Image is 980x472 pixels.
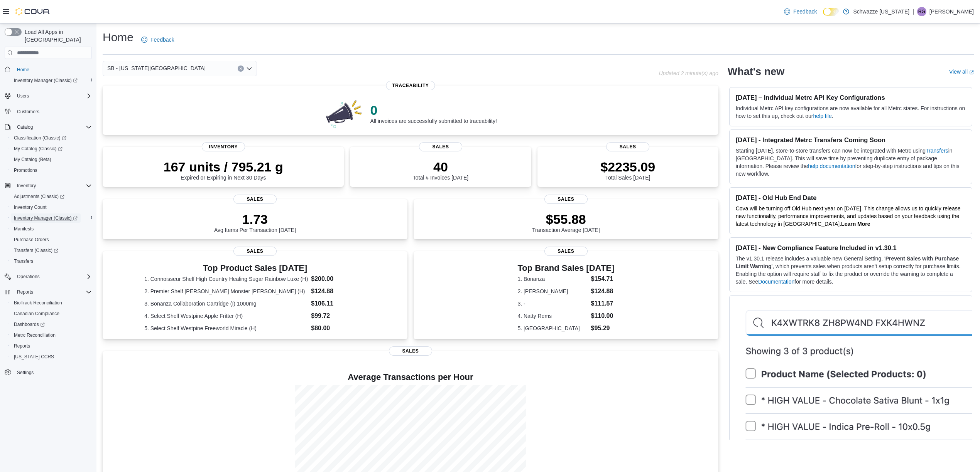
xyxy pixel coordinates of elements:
[107,64,206,73] span: SB - [US_STATE][GEOGRAPHIC_DATA]
[2,180,95,191] button: Inventory
[17,370,34,376] span: Settings
[11,352,57,361] a: [US_STATE] CCRS
[22,28,92,44] span: Load All Apps in [GEOGRAPHIC_DATA]
[144,300,308,307] dt: 3. Bonanza Collaboration Cartridge (I) 1000mg
[2,287,95,297] button: Reports
[926,148,948,154] a: Transfers
[144,312,308,320] dt: 4. Select Shelf Westpine Apple Fritter (H)
[841,221,870,227] a: Learn More
[11,257,36,266] a: Transfers
[823,8,839,16] input: Dark Mode
[8,308,95,319] button: Canadian Compliance
[14,258,33,264] span: Transfers
[11,235,52,244] a: Purchase Orders
[11,331,92,340] span: Metrc Reconciliation
[8,351,95,362] button: [US_STATE] CCRS
[853,7,909,16] p: Schwazze [US_STATE]
[8,202,95,213] button: Inventory Count
[17,93,29,99] span: Users
[517,312,588,320] dt: 4. Natty Rems
[11,166,41,175] a: Promotions
[11,203,50,212] a: Inventory Count
[311,324,365,333] dd: $80.00
[14,204,47,210] span: Inventory Count
[14,272,92,281] span: Operations
[11,298,92,307] span: BioTrack Reconciliation
[14,272,43,281] button: Operations
[912,7,914,16] p: |
[14,247,58,254] span: Transfers (Classic)
[11,144,66,153] a: My Catalog (Classic)
[14,368,37,377] a: Settings
[14,354,54,360] span: [US_STATE] CCRS
[11,155,92,164] span: My Catalog (Beta)
[736,255,966,286] p: The v1.30.1 release includes a valuable new General Setting, ' ', which prevents sales when produ...
[736,194,966,202] h3: [DATE] - Old Hub End Date
[2,106,95,117] button: Customers
[233,195,277,204] span: Sales
[532,212,600,233] div: Transaction Average [DATE]
[2,367,95,378] button: Settings
[11,224,37,233] a: Manifests
[736,104,966,120] p: Individual Metrc API key configurations are now available for all Metrc states. For instructions ...
[813,113,832,119] a: help file
[8,213,95,223] a: Inventory Manager (Classic)
[389,346,432,356] span: Sales
[17,109,39,115] span: Customers
[311,299,365,308] dd: $106.11
[728,66,784,78] h2: What's new
[311,287,365,296] dd: $124.88
[532,212,600,227] p: $55.88
[14,64,92,74] span: Home
[2,64,95,75] button: Home
[8,165,95,176] button: Promotions
[311,274,365,284] dd: $200.00
[917,7,926,16] div: Robert Graham
[591,324,614,333] dd: $95.29
[14,343,30,349] span: Reports
[419,142,462,151] span: Sales
[544,247,588,256] span: Sales
[14,237,49,243] span: Purchase Orders
[14,226,34,232] span: Manifests
[14,77,78,84] span: Inventory Manager (Classic)
[8,143,95,154] a: My Catalog (Classic)
[11,331,59,340] a: Metrc Reconciliation
[11,309,63,318] a: Canadian Compliance
[591,299,614,308] dd: $111.57
[14,311,59,317] span: Canadian Compliance
[736,94,966,101] h3: [DATE] – Individual Metrc API Key Configurations
[8,319,95,330] a: Dashboards
[8,75,95,86] a: Inventory Manager (Classic)
[14,321,45,328] span: Dashboards
[17,274,40,280] span: Operations
[8,330,95,341] button: Metrc Reconciliation
[14,91,92,101] span: Users
[11,166,92,175] span: Promotions
[544,195,588,204] span: Sales
[8,256,95,267] button: Transfers
[517,275,588,283] dt: 1. Bonanza
[591,287,614,296] dd: $124.88
[14,65,32,74] a: Home
[14,135,66,141] span: Classification (Classic)
[144,287,308,295] dt: 2. Premier Shelf [PERSON_NAME] Monster [PERSON_NAME] (H)
[15,8,50,15] img: Cova
[8,341,95,351] button: Reports
[14,123,36,132] button: Catalog
[8,245,95,256] a: Transfers (Classic)
[918,7,925,16] span: RG
[8,223,95,234] button: Manifests
[600,159,655,181] div: Total Sales [DATE]
[793,8,817,15] span: Feedback
[11,298,65,307] a: BioTrack Reconciliation
[2,271,95,282] button: Operations
[8,297,95,308] button: BioTrack Reconciliation
[517,287,588,295] dt: 2. [PERSON_NAME]
[386,81,435,90] span: Traceability
[17,289,33,295] span: Reports
[5,60,92,398] nav: Complex example
[14,107,92,116] span: Customers
[969,70,974,75] svg: External link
